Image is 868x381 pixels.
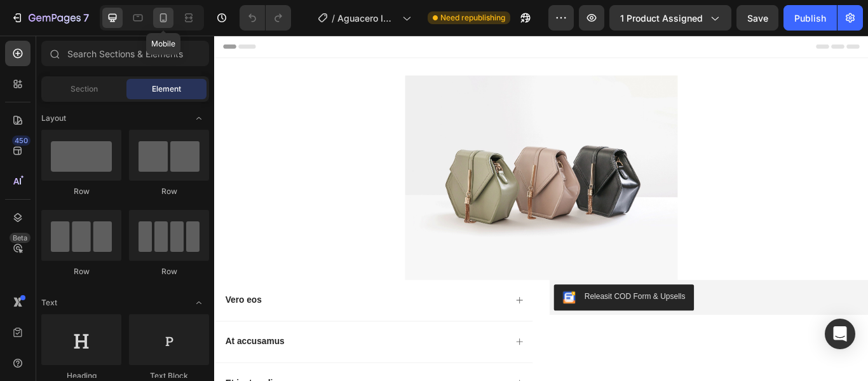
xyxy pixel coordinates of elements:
[337,11,397,25] span: Aguacero Impermeabilizante Transparente
[41,113,66,124] span: Layout
[214,36,868,381] iframe: Design area
[41,41,209,66] input: Search Sections & Elements
[71,83,98,95] span: Section
[440,12,505,24] span: Need republishing
[609,5,731,31] button: 1 product assigned
[396,290,559,321] button: Releasit COD Form & Upsells
[189,293,209,313] span: Toggle open
[41,186,121,197] div: Row
[620,11,703,25] span: 1 product assigned
[736,5,778,31] button: Save
[13,350,82,364] p: At accusamus
[332,11,335,25] span: /
[5,5,95,31] button: 7
[129,266,209,277] div: Row
[222,46,540,285] img: image_demo.jpg
[794,11,826,25] div: Publish
[825,319,855,349] div: Open Intercom Messenger
[13,302,55,315] p: Vero eos
[12,135,31,146] div: 450
[189,108,209,128] span: Toggle open
[783,5,837,31] button: Publish
[129,186,209,197] div: Row
[152,83,181,95] span: Element
[83,10,89,25] p: 7
[747,13,768,24] span: Save
[41,297,57,308] span: Text
[240,5,291,31] div: Undo/Redo
[431,298,549,311] div: Releasit COD Form & Upsells
[41,266,121,277] div: Row
[406,298,421,313] img: CKKYs5695_ICEAE=.webp
[10,233,31,243] div: Beta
